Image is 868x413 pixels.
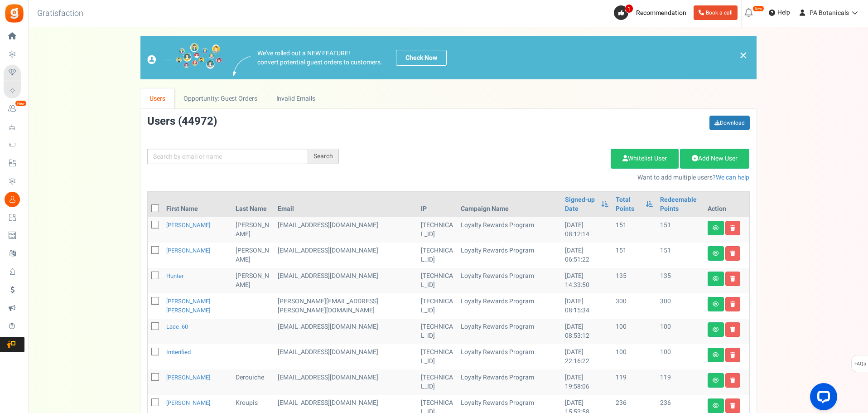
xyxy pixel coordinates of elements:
h3: Users ( ) [147,116,217,127]
td: [PERSON_NAME] [232,268,274,293]
td: [DATE] 08:15:34 [561,293,612,319]
a: Download [709,116,750,130]
td: 100 [656,344,704,369]
td: 100 [656,319,704,344]
i: View details [713,276,719,282]
i: View details [713,378,719,383]
a: Invalid Emails [267,88,324,109]
td: 100 [612,344,656,369]
i: Delete user [730,276,735,282]
a: [PERSON_NAME].[PERSON_NAME] [166,297,212,315]
i: Delete user [730,327,735,332]
td: [PERSON_NAME] [232,217,274,243]
th: Campaign Name [457,192,561,217]
em: New [752,5,764,12]
td: 151 [612,243,656,268]
td: [TECHNICAL_ID] [417,319,458,344]
input: Search by email or name [147,149,308,164]
th: IP [417,192,458,217]
a: lace_60 [166,322,188,331]
td: [TECHNICAL_ID] [417,344,458,369]
td: Loyalty Rewards Program [457,344,561,369]
h3: Gratisfaction [27,5,93,23]
a: [PERSON_NAME] [166,246,210,255]
a: Add New User [680,149,749,169]
p: We've rolled out a NEW FEATURE! convert potential guest orders to customers. [257,49,382,67]
td: 135 [612,268,656,293]
td: [DATE] 19:58:06 [561,369,612,395]
a: We can help [716,173,749,182]
td: 100 [612,319,656,344]
em: New [15,100,27,107]
a: Opportunity: Guest Orders [174,88,266,109]
td: customer [274,268,417,293]
span: Recommendation [636,8,686,18]
td: [DATE] 14:33:50 [561,268,612,293]
a: [PERSON_NAME] [166,221,210,229]
td: 300 [656,293,704,319]
td: [DATE] 08:12:14 [561,217,612,243]
a: × [739,50,747,61]
i: View details [713,301,719,307]
a: Signed-up Date [565,195,597,214]
a: Users [140,88,175,109]
td: [TECHNICAL_ID] [417,293,458,319]
i: View details [713,251,719,256]
span: Help [775,8,790,17]
span: 44972 [182,113,213,129]
a: Help [765,5,794,20]
th: First Name [163,192,232,217]
td: customer [274,344,417,369]
td: [TECHNICAL_ID] [417,243,458,268]
p: Want to add multiple users? [352,173,750,182]
td: [DATE] 22:16:22 [561,344,612,369]
td: 151 [656,217,704,243]
td: Loyalty Rewards Program [457,268,561,293]
th: Email [274,192,417,217]
a: imterified [166,348,191,356]
i: Delete user [730,378,735,383]
i: View details [713,352,719,358]
th: Action [704,192,749,217]
span: PA Botanicals [810,8,849,18]
a: [PERSON_NAME] [166,373,210,382]
td: Loyalty Rewards Program [457,293,561,319]
a: 1 Recommendation [614,5,690,20]
td: customer [274,319,417,344]
img: images [147,43,222,73]
td: customer [274,369,417,395]
i: View details [713,403,719,408]
a: Book a call [694,5,738,20]
a: Check Now [396,50,447,66]
td: 151 [612,217,656,243]
a: New [4,101,24,117]
a: [PERSON_NAME] [166,398,210,407]
i: View details [713,225,719,231]
i: Delete user [730,301,735,307]
td: Loyalty Rewards Program [457,319,561,344]
i: Delete user [730,352,735,358]
td: 119 [656,369,704,395]
i: View details [713,327,719,332]
i: Delete user [730,251,735,256]
td: [DATE] 06:51:22 [561,243,612,268]
td: customer [274,217,417,243]
td: 135 [656,268,704,293]
td: [TECHNICAL_ID] [417,217,458,243]
div: Search [308,149,339,164]
i: Delete user [730,403,735,408]
td: 300 [612,293,656,319]
td: 119 [612,369,656,395]
a: Redeemable Points [660,195,700,214]
td: customer [274,243,417,268]
td: [TECHNICAL_ID] [417,268,458,293]
a: Whitelist User [611,149,679,169]
td: Loyalty Rewards Program [457,243,561,268]
td: Derouiche [232,369,274,395]
img: Gratisfaction [4,3,24,24]
i: Delete user [730,225,735,231]
th: Last Name [232,192,274,217]
a: Hunter [166,272,183,280]
td: Loyalty Rewards Program [457,369,561,395]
